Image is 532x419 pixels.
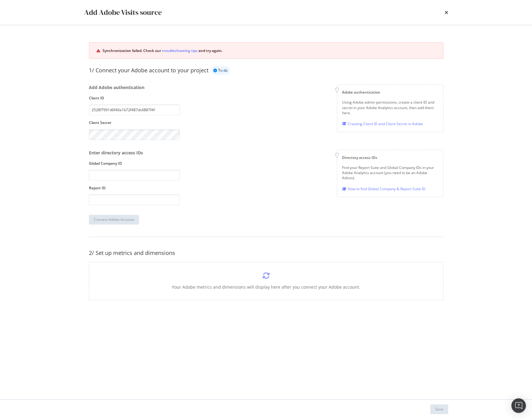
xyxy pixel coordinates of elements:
div: Find your Report Suite and Global Company IDs in your Adobe Analytics account (you need to be an ... [342,165,438,180]
div: 1/ Connect your Adobe account to your project [89,67,208,74]
a: troubleshooting tips [162,47,198,54]
div: danger banner [89,42,443,59]
div: info label [211,66,230,75]
div: Save [435,407,443,412]
div: Add Adobe authentication [89,84,180,91]
label: Report ID [89,185,180,191]
label: Client Secret [89,120,180,125]
div: Add Adobe Visits source [84,7,162,18]
a: Creating Client ID and Client Secret in Adobe [342,121,423,127]
div: Enter directory access IDs [89,150,180,156]
label: Client ID [89,95,180,101]
div: Your Adobe metrics and dimensions will display here after you connect your Adobe account. [172,284,360,290]
a: How to find Global Company & Report Suite ID [342,186,425,192]
div: Using Adobe admin permissions, create a client ID and secret in your Adobe Analytics account, the... [342,100,438,115]
div: Adobe authentication [342,90,438,95]
button: Connect Adobe Account [89,215,139,225]
div: 2/ Set up metrics and dimensions [89,249,443,257]
span: To do [218,69,228,72]
label: Global Company ID [89,161,180,166]
div: Synchronization failed. Check our and try again. [103,47,436,54]
div: times [445,7,448,18]
button: Save [430,404,448,414]
div: Open Intercom Messenger [511,398,526,413]
div: Connect Adobe Account [94,217,134,222]
div: Directory access IDs [342,155,438,160]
